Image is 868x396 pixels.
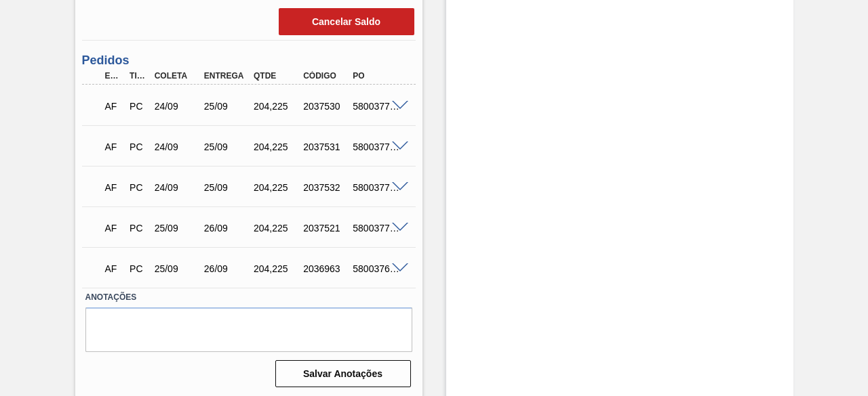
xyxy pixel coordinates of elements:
[102,213,125,243] div: Aguardando Faturamento
[151,71,205,81] div: Coleta
[105,182,122,193] p: AF
[82,53,416,68] h3: Pedidos
[151,263,205,274] div: 25/09/2025
[126,101,150,112] div: Pedido de Compra
[300,223,353,234] div: 2037521
[201,101,254,112] div: 25/09/2025
[300,71,353,81] div: Código
[250,101,304,112] div: 204,225
[250,71,304,81] div: Qtde
[279,8,414,35] button: Cancelar Saldo
[151,223,205,234] div: 25/09/2025
[151,141,205,152] div: 24/09/2025
[85,288,412,307] label: Anotações
[102,173,125,202] div: Aguardando Faturamento
[275,360,411,387] button: Salvar Anotações
[126,141,150,152] div: Pedido de Compra
[105,101,122,112] p: AF
[250,263,304,274] div: 204,225
[250,223,304,234] div: 204,225
[349,141,403,152] div: 5800377066
[349,263,403,274] div: 5800376592
[201,71,254,81] div: Entrega
[151,182,205,193] div: 24/09/2025
[349,182,403,193] div: 5800377067
[201,182,254,193] div: 25/09/2025
[126,71,150,81] div: Tipo
[105,141,122,152] p: AF
[250,182,304,193] div: 204,225
[126,223,150,234] div: Pedido de Compra
[151,101,205,112] div: 24/09/2025
[349,223,403,234] div: 5800377056
[126,182,150,193] div: Pedido de Compra
[105,263,122,274] p: AF
[102,71,125,81] div: Etapa
[201,141,254,152] div: 25/09/2025
[201,263,254,274] div: 26/09/2025
[300,141,353,152] div: 2037531
[349,101,403,112] div: 5800377065
[300,263,353,274] div: 2036963
[300,182,353,193] div: 2037532
[102,254,125,284] div: Aguardando Faturamento
[102,132,125,162] div: Aguardando Faturamento
[349,71,403,81] div: PO
[201,223,254,234] div: 26/09/2025
[250,141,304,152] div: 204,225
[300,101,353,112] div: 2037530
[126,263,150,274] div: Pedido de Compra
[102,91,125,121] div: Aguardando Faturamento
[105,223,122,234] p: AF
